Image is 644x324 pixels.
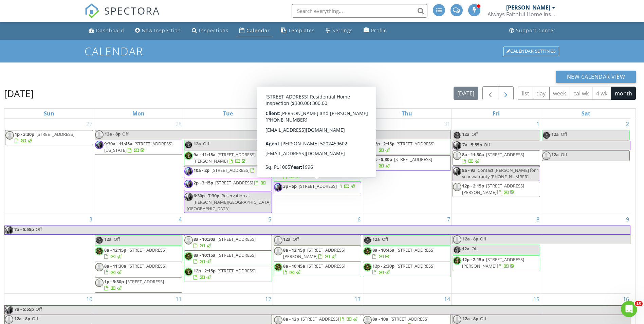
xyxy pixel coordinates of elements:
[622,294,630,305] a: Go to August 16, 2025
[372,263,435,275] a: 12p - 2:30p [STREET_ADDRESS]
[292,4,427,18] input: Search everything...
[453,167,461,176] img: train_and_i.jpg
[36,306,42,312] span: Off
[183,119,273,214] td: Go to July 29, 2025
[283,263,305,269] span: 8a - 10:45a
[4,214,94,294] td: Go to August 3, 2025
[5,131,14,140] img: default-user-f0147aede5fd5fa78ca7ade42f37bd4542148d508eef1c3d3ea960f66861d68b.jpg
[184,193,271,212] span: Reservation at [PERSON_NAME][GEOGRAPHIC_DATA] - [GEOGRAPHIC_DATA]
[288,27,315,34] div: Templates
[363,156,372,165] img: train_and_i.jpg
[283,183,356,189] a: 3p - 5p [STREET_ADDRESS]
[542,151,551,160] img: default-user-f0147aede5fd5fa78ca7ade42f37bd4542148d508eef1c3d3ea960f66861d68b.jpg
[307,151,345,158] span: [STREET_ADDRESS]
[128,247,166,253] span: [STREET_ADDRESS]
[462,246,470,252] span: 12a
[484,142,490,148] span: Off
[453,151,461,160] img: default-user-f0147aede5fd5fa78ca7ade42f37bd4542148d508eef1c3d3ea960f66861d68b.jpg
[621,301,637,317] iframe: Intercom live chat
[114,236,120,242] span: Off
[184,141,193,149] img: images.jpg
[274,167,282,176] img: images.jpg
[372,236,380,242] span: 12a
[194,151,256,164] span: [STREET_ADDRESS][PERSON_NAME]
[293,236,299,242] span: Off
[95,140,182,155] a: 9:30a - 11:45a [STREET_ADDRESS][US_STATE]
[218,236,256,242] span: [STREET_ADDRESS]
[104,141,172,153] a: 9:30a - 11:45a [STREET_ADDRESS][US_STATE]
[246,27,270,34] div: Calendar
[283,247,305,253] span: 8a - 12:15p
[307,263,345,269] span: [STREET_ADDRESS]
[462,183,484,189] span: 12p - 2:15p
[454,87,478,100] button: [DATE]
[96,27,124,34] div: Dashboard
[301,316,339,322] span: [STREET_ADDRESS]
[453,235,461,244] img: default-user-f0147aede5fd5fa78ca7ade42f37bd4542148d508eef1c3d3ea960f66861d68b.jpg
[131,109,146,118] a: Monday
[274,150,361,166] a: 8a - 10:15a [STREET_ADDRESS]
[85,3,99,18] img: The Best Home Inspection Software - Spectora
[5,315,13,324] img: default-user-f0147aede5fd5fa78ca7ade42f37bd4542148d508eef1c3d3ea960f66861d68b.jpg
[184,166,272,178] a: 10a - 2p [STREET_ADDRESS]
[5,130,93,145] a: 1p - 3:30p [STREET_ADDRESS]
[397,247,435,253] span: [STREET_ADDRESS]
[274,247,282,255] img: default-user-f0147aede5fd5fa78ca7ade42f37bd4542148d508eef1c3d3ea960f66861d68b.jpg
[215,180,253,186] span: [STREET_ADDRESS]
[480,316,486,322] span: Off
[323,24,355,37] a: Settings
[194,236,256,249] a: 8a - 10:30a [STREET_ADDRESS]
[95,141,104,149] img: train_and_i.jpg
[453,150,540,166] a: 8a - 11:30a [STREET_ADDRESS]
[184,236,193,245] img: default-user-f0147aede5fd5fa78ca7ade42f37bd4542148d508eef1c3d3ea960f66861d68b.jpg
[283,236,291,242] span: 12a
[194,151,216,158] span: 9a - 11:15a
[104,247,166,259] a: 8a - 12:15p [STREET_ADDRESS]
[218,252,256,258] span: [STREET_ADDRESS]
[507,24,558,37] a: Support Center
[453,256,461,265] img: images.jpg
[183,214,273,294] td: Go to August 5, 2025
[283,247,345,259] a: 8a - 12:15p [STREET_ADDRESS][PERSON_NAME]
[462,256,524,269] a: 12p - 2:15p [STREET_ADDRESS][PERSON_NAME]
[95,263,104,271] img: default-user-f0147aede5fd5fa78ca7ade42f37bd4542148d508eef1c3d3ea960f66861d68b.jpg
[361,24,390,37] a: Profile
[278,24,317,37] a: Templates
[88,214,94,225] a: Go to August 3, 2025
[95,278,104,287] img: default-user-f0147aede5fd5fa78ca7ade42f37bd4542148d508eef1c3d3ea960f66861d68b.jpg
[487,11,555,18] div: Always Faithful Home Inspection
[36,131,74,137] span: [STREET_ADDRESS]
[462,256,484,263] span: 12p - 2:15p
[462,151,484,158] span: 8a - 11:30a
[194,252,256,265] a: 8a - 10:15a [STREET_ADDRESS]
[5,226,13,234] img: train_and_i.jpg
[274,262,361,277] a: 8a - 10:45a [STREET_ADDRESS]
[363,247,372,255] img: images.jpg
[462,315,479,324] span: 12a - 8p
[85,45,560,57] h1: Calendar
[194,252,216,258] span: 8a - 10:15a
[274,263,282,271] img: images.jpg
[14,306,34,314] span: 7a - 5:55p
[283,151,345,164] a: 8a - 10:15a [STREET_ADDRESS]
[42,109,56,118] a: Sunday
[356,214,362,225] a: Go to August 6, 2025
[397,263,435,269] span: [STREET_ADDRESS]
[264,119,273,129] a: Go to July 29, 2025
[95,130,104,139] img: default-user-f0147aede5fd5fa78ca7ade42f37bd4542148d508eef1c3d3ea960f66861d68b.jpg
[307,167,345,173] span: [STREET_ADDRESS]
[452,214,541,294] td: Go to August 8, 2025
[122,131,129,137] span: Off
[85,119,94,129] a: Go to July 27, 2025
[443,294,452,305] a: Go to August 14, 2025
[184,167,193,176] img: train_and_i.jpg
[635,301,643,306] span: 10
[453,315,461,324] img: default-user-f0147aede5fd5fa78ca7ade42f37bd4542148d508eef1c3d3ea960f66861d68b.jpg
[95,262,182,277] a: 8a - 11:30a [STREET_ADDRESS]
[184,180,193,188] img: train_and_i.jpg
[310,109,325,118] a: Wednesday
[480,236,486,242] span: Off
[363,262,450,277] a: 12p - 2:30p [STREET_ADDRESS]
[104,130,121,139] span: 12a - 8p
[486,151,524,158] span: [STREET_ADDRESS]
